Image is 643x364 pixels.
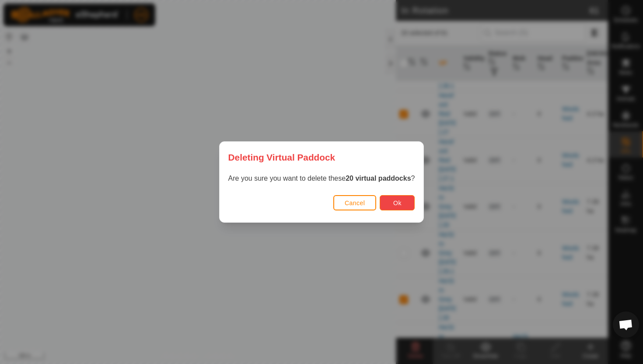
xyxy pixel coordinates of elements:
[346,175,411,182] strong: 20 virtual paddocks
[393,199,402,206] span: Ok
[380,195,415,210] button: Ok
[228,150,335,164] span: Deleting Virtual Paddock
[613,311,639,338] a: Open chat
[333,195,377,210] button: Cancel
[345,199,365,206] span: Cancel
[228,175,415,182] span: Are you sure you want to delete these ?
